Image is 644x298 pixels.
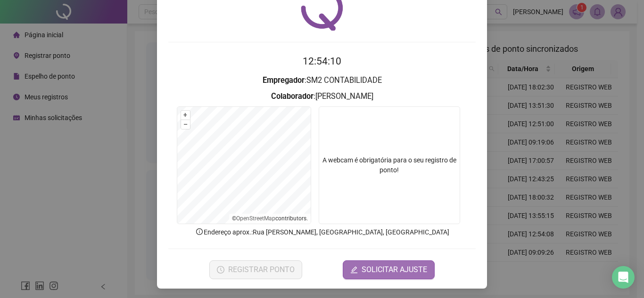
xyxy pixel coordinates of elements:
[303,56,341,67] time: 12:54:10
[232,215,308,222] li: © contributors.
[209,260,302,279] button: REGISTRAR PONTO
[195,227,204,236] span: info-circle
[168,74,476,87] h3: : SM2 CONTABILIDADE
[263,76,305,85] strong: Empregador
[612,266,635,289] div: Open Intercom Messenger
[271,92,314,101] strong: Colaborador
[319,106,460,224] div: A webcam é obrigatória para o seu registro de ponto!
[350,266,358,274] span: edit
[236,215,275,222] a: OpenStreetMap
[362,264,427,275] span: SOLICITAR AJUSTE
[181,120,190,129] button: –
[343,260,435,279] button: editSOLICITAR AJUSTE
[168,90,476,103] h3: : [PERSON_NAME]
[168,227,476,237] p: Endereço aprox. : Rua [PERSON_NAME], [GEOGRAPHIC_DATA], [GEOGRAPHIC_DATA]
[181,111,190,120] button: +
